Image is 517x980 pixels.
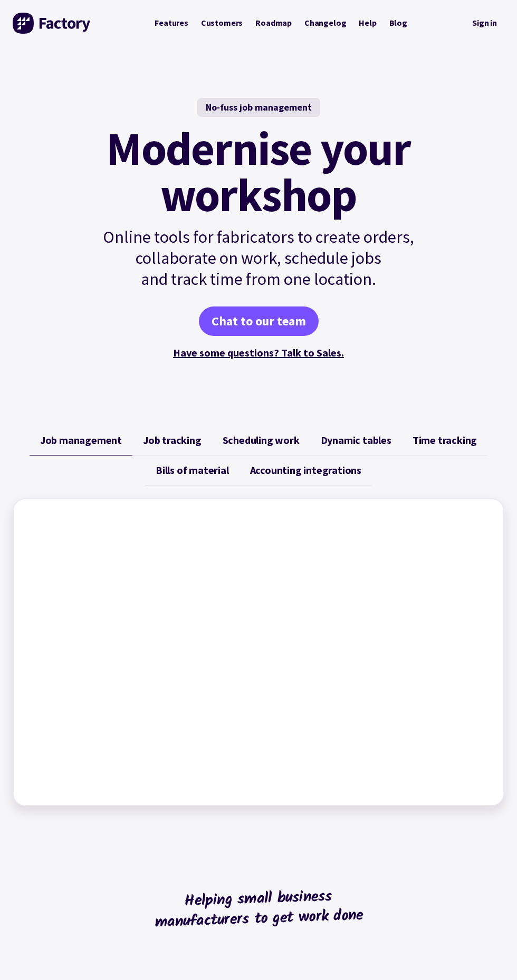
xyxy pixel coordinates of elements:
h2: Helping small business manufacturers to get work done [140,848,377,970]
a: Have some questions? Talk to Sales. [173,346,344,359]
iframe: Factory - Job Management [24,510,493,795]
a: Help [352,13,382,33]
span: Scheduling work [223,434,300,447]
img: Factory [13,13,92,34]
a: Sign in [465,13,504,34]
a: Customers [195,13,249,33]
a: Changelog [298,13,352,33]
a: Features [148,13,195,33]
nav: Secondary Navigation [465,13,504,34]
mark: Modernise your workshop [106,125,410,218]
a: Blog [383,13,414,33]
nav: Primary Navigation [148,13,414,33]
span: Bills of material [156,464,229,477]
span: Time tracking [413,434,477,447]
span: Dynamic tables [321,434,391,447]
span: Job management [40,434,122,447]
div: No-fuss job management [197,98,320,117]
span: Job tracking [143,434,202,447]
a: Roadmap [249,13,298,33]
a: Chat to our team [199,306,319,336]
p: Online tools for fabricators to create orders, collaborate on work, schedule jobs and track time ... [80,226,437,290]
iframe: Chat Widget [464,929,517,980]
span: Accounting integrations [250,464,361,477]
